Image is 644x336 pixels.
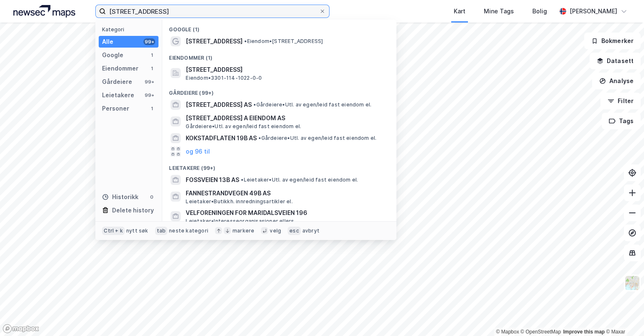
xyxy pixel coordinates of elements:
[186,188,386,198] span: FANNESTRANDVEGEN 49B AS
[563,329,605,335] a: Improve this map
[162,83,396,98] div: Gårdeiere (99+)
[162,158,396,173] div: Leietakere (99+)
[241,177,358,183] span: Leietaker • Utl. av egen/leid fast eiendom el.
[186,36,243,46] span: [STREET_ADDRESS]
[148,105,155,112] div: 1
[186,75,262,81] span: Eiendom • 3301-114-1022-0-0
[454,6,465,16] div: Kart
[602,296,644,336] iframe: Chat Widget
[584,33,641,49] button: Bokmerker
[186,147,210,157] button: og 96 til
[102,26,158,33] div: Kategori
[233,227,254,234] div: markere
[624,275,640,291] img: Z
[148,194,155,200] div: 0
[102,50,123,60] div: Google
[102,63,138,73] div: Eiendommer
[186,100,252,110] span: [STREET_ADDRESS] AS
[126,227,148,234] div: nytt søk
[143,38,155,45] div: 99+
[102,227,125,235] div: Ctrl + k
[288,227,301,235] div: esc
[186,123,301,130] span: Gårdeiere • Utl. av egen/leid fast eiendom el.
[602,113,641,129] button: Tags
[302,227,319,234] div: avbryt
[270,227,281,234] div: velg
[570,6,617,16] div: [PERSON_NAME]
[102,104,129,114] div: Personer
[590,53,641,69] button: Datasett
[241,177,243,183] span: •
[186,198,292,205] span: Leietaker • Butikkh. innredningsartikler el.
[186,175,239,185] span: FOSSVEIEN 13B AS
[186,208,386,218] span: VELFORENINGEN FOR MARIDALSVEIEN 196
[601,93,641,109] button: Filter
[484,6,514,16] div: Mine Tags
[186,133,257,143] span: KOKSTADFLATEN 19B AS
[186,218,294,225] span: Leietaker • Interesseorganisasjoner ellers
[532,6,547,16] div: Bolig
[102,77,132,87] div: Gårdeiere
[592,73,641,89] button: Analyse
[162,48,396,63] div: Eiendommer (1)
[258,135,261,141] span: •
[244,38,247,44] span: •
[169,227,208,234] div: neste kategori
[148,52,155,58] div: 1
[112,205,154,215] div: Delete history
[186,65,386,75] span: [STREET_ADDRESS]
[3,324,39,333] a: Mapbox homepage
[496,329,519,335] a: Mapbox
[102,37,113,47] div: Alle
[106,5,319,18] input: Søk på adresse, matrikkel, gårdeiere, leietakere eller personer
[143,92,155,99] div: 99+
[102,192,138,202] div: Historikk
[521,329,561,335] a: OpenStreetMap
[186,113,386,123] span: [STREET_ADDRESS] A EIENDOM AS
[253,101,256,108] span: •
[13,5,75,18] img: logo.a4113a55bc3d86da70a041830d287a7e.svg
[143,78,155,85] div: 99+
[244,38,323,45] span: Eiendom • [STREET_ADDRESS]
[258,135,376,141] span: Gårdeiere • Utl. av egen/leid fast eiendom el.
[253,101,371,108] span: Gårdeiere • Utl. av egen/leid fast eiendom el.
[102,90,134,100] div: Leietakere
[602,296,644,336] div: Kontrollprogram for chat
[155,227,168,235] div: tab
[162,20,396,35] div: Google (1)
[148,65,155,72] div: 1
